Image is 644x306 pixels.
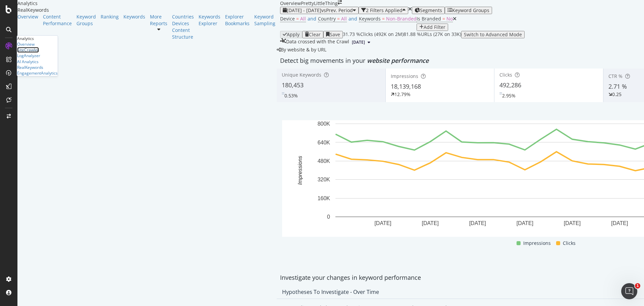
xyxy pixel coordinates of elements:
text: [DATE] [517,220,533,226]
span: Non-Branded [386,15,417,22]
a: Keyword Groups [76,13,96,27]
span: 18,139,168 [391,82,421,90]
span: Device [280,15,295,22]
a: EngagementAnalytics [17,70,58,76]
text: 320K [318,177,330,182]
span: 180,453 [282,81,304,89]
div: times [408,7,412,11]
span: = [296,15,299,22]
a: Countries [172,13,194,20]
span: Impressions [523,239,551,247]
span: Impressions [391,73,418,79]
span: CTR % [608,73,623,79]
img: Equal [282,92,284,94]
a: RealKeywords [17,64,43,70]
span: All [341,15,347,22]
a: Content Performance [43,13,72,27]
a: Overview [17,13,38,20]
a: Content [172,27,194,34]
a: Devices [172,20,194,27]
span: 2.71 % [608,82,627,90]
div: 12.79% [394,91,411,98]
div: Hypotheses to Investigate - Over Time [282,289,379,295]
span: and [348,15,357,22]
span: Unique Keywords [282,72,321,78]
a: More Reports [150,13,167,27]
div: Apply [287,32,300,37]
text: 0 [327,214,330,220]
iframe: Intercom live chat [621,283,637,299]
text: 640K [318,140,330,145]
div: 0.53% [284,92,298,99]
div: Analytics [17,36,58,41]
button: Add Filter [417,24,448,31]
a: SiteCrawler [17,47,39,53]
text: [DATE] [374,220,391,226]
div: 31.73 % Clicks ( 492K on 2M ) [343,31,404,38]
span: = [382,15,385,22]
text: 160K [318,195,330,201]
a: Ranking [101,13,119,20]
a: Keywords Explorer [199,13,220,27]
div: 81.88 % URLs ( 27K on 33K ) [404,31,461,38]
div: 2.95% [502,92,516,99]
button: [DATE] [349,38,373,46]
span: website performance [367,56,429,64]
span: Clicks [499,72,512,78]
a: Overview [17,41,35,47]
span: All [300,15,306,22]
a: Keyword Sampling [254,13,275,27]
span: Is Branded [417,15,441,22]
a: Keywords [123,13,145,20]
span: and [308,15,316,22]
button: Apply [280,31,302,38]
span: = [442,15,445,22]
text: [DATE] [564,220,581,226]
text: [DATE] [469,220,486,226]
button: Segments [412,7,445,14]
div: 2 Filters Applied [366,8,402,13]
span: No [446,15,453,22]
span: Clicks [563,239,576,247]
a: LogAnalyzer [17,53,40,58]
span: [DATE] - [DATE] [287,7,321,13]
div: Keyword Groups [452,8,489,13]
button: Clear [302,31,323,38]
a: Structure [172,34,194,40]
text: [DATE] [611,220,628,226]
div: Add Filter [424,25,445,30]
text: Impressions [297,156,303,185]
button: Save [323,31,343,38]
span: Country [318,15,336,22]
span: 2023 Sep. 8th [352,39,365,45]
span: = [337,15,340,22]
span: 1 [635,283,640,289]
text: [DATE] [422,220,439,226]
span: Keywords [359,15,381,22]
div: 0.25 [612,91,622,98]
text: 800K [318,121,330,127]
div: Data crossed with the Crawl [286,38,349,46]
a: AI Analytics [17,59,39,64]
span: 492,286 [499,81,521,89]
div: RealKeywords [17,7,280,13]
div: Clear [309,32,321,37]
text: 480K [318,158,330,164]
button: Switch to Advanced Mode [461,31,525,38]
